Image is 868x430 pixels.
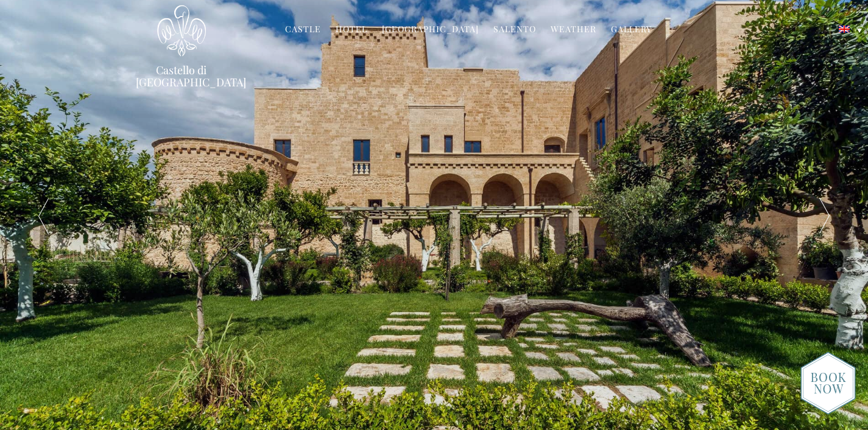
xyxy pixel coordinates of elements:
a: Salento [493,23,536,37]
img: new-booknow.png [800,352,856,415]
img: Castello di Ugento [157,5,206,57]
a: Hotel [336,23,367,37]
a: Castle [285,23,321,37]
a: [GEOGRAPHIC_DATA] [382,23,479,37]
a: Castello di [GEOGRAPHIC_DATA] [136,64,227,88]
a: Weather [551,23,596,37]
a: Gallery [611,23,652,37]
img: English [839,26,850,33]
